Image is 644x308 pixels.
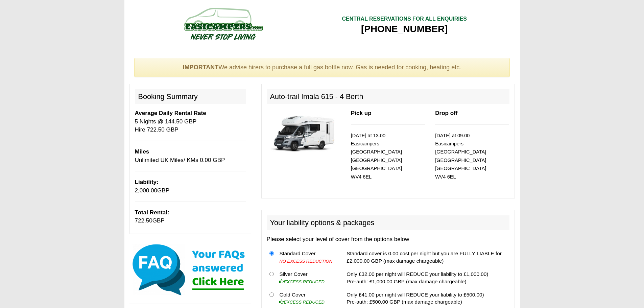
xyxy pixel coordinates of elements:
[277,247,337,268] td: Standard Cover
[277,267,337,288] td: Silver Cover
[135,109,246,134] p: 5 Nights @ 144.50 GBP Hire 722.50 GBP
[135,187,158,194] span: 2,000.00
[159,5,287,42] img: campers-checkout-logo.png
[351,110,372,116] b: Pick up
[129,243,251,297] img: Click here for our most common FAQs
[267,89,509,104] h2: Auto-trail Imala 615 - 4 Berth
[342,23,467,35] div: [PHONE_NUMBER]
[267,109,341,157] img: 344.jpg
[135,110,206,116] b: Average Daily Rental Rate
[135,217,152,224] span: 722.50
[135,89,246,104] h2: Booking Summary
[279,300,325,305] i: EXCESS REDUCED
[435,110,457,116] b: Drop off
[135,209,169,216] b: Total Rental:
[267,235,509,243] p: Please select your level of cover from the options below
[342,15,467,23] div: CENTRAL RESERVATIONS FOR ALL ENQUIRIES
[279,259,332,264] i: NO EXCESS REDUCTION
[134,58,510,77] div: We advise hirers to purchase a full gas bottle now. Gas is needed for cooking, heating etc.
[435,133,486,180] small: [DATE] at 09.00 Easicampers [GEOGRAPHIC_DATA] [GEOGRAPHIC_DATA] [GEOGRAPHIC_DATA] WV4 6EL
[135,179,159,185] b: Liability:
[183,64,219,71] strong: IMPORTANT
[135,178,246,195] p: GBP
[135,148,149,155] b: Miles
[135,148,246,164] p: Unlimited UK Miles/ KMs 0.00 GBP
[344,247,509,268] td: Standard cover is 0.00 cost per night but you are FULLY LIABLE for £2,000.00 GBP (max damage char...
[351,133,402,180] small: [DATE] at 13.00 Easicampers [GEOGRAPHIC_DATA] [GEOGRAPHIC_DATA] [GEOGRAPHIC_DATA] WV4 6EL
[279,279,325,284] i: EXCESS REDUCED
[267,215,509,230] h2: Your liability options & packages
[344,267,509,288] td: Only £32.00 per night will REDUCE your liability to £1,000.00) Pre-auth: £1,000.00 GBP (max damag...
[135,209,246,225] p: GBP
